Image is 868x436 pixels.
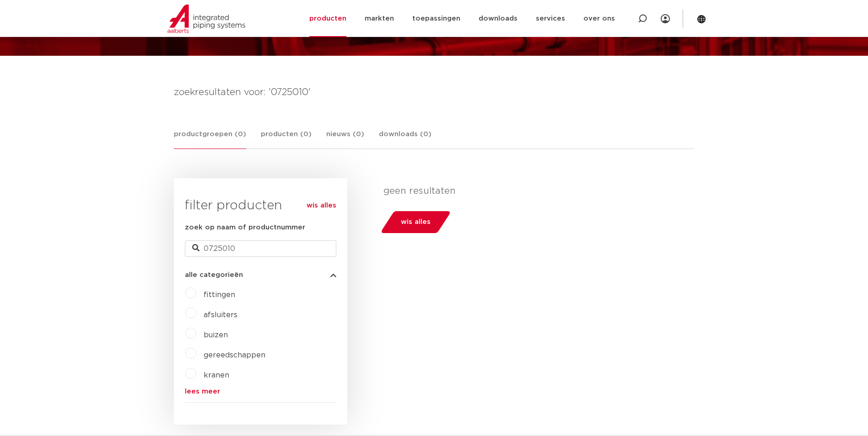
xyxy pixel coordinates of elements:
a: nieuws (0) [326,129,364,149]
span: alle categorieën [185,271,243,278]
a: lees meer [185,388,336,395]
h3: filter producten [185,197,336,215]
a: buizen [204,331,228,339]
a: downloads (0) [379,129,431,149]
a: productgroepen (0) [174,129,246,149]
a: producten (0) [261,129,312,149]
a: fittingen [204,291,235,298]
a: gereedschappen [204,351,265,359]
a: afsluiters [204,311,237,319]
input: zoeken [185,240,336,257]
button: alle categorieën [185,271,336,278]
span: wis alles [401,215,431,229]
label: zoek op naam of productnummer [185,222,305,233]
a: kranen [204,372,229,379]
a: wis alles [307,200,336,211]
p: geen resultaten [383,186,688,197]
h4: zoekresultaten voor: '0725010' [174,85,695,100]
